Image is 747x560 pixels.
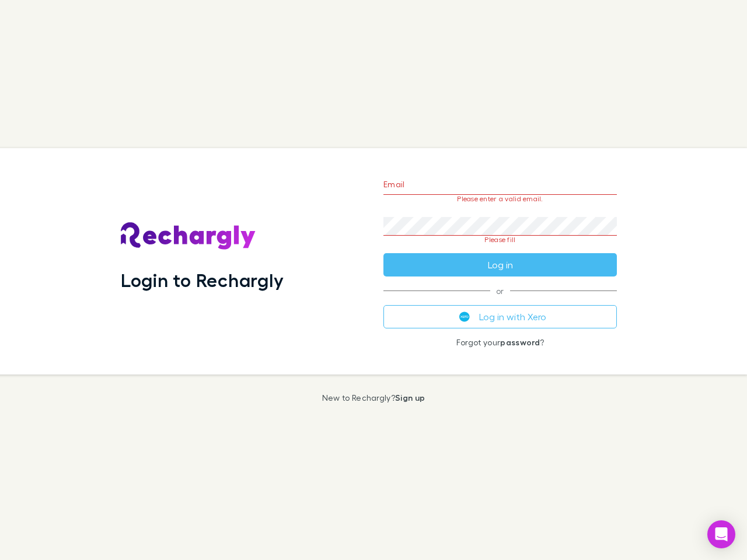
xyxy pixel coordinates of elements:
span: or [383,290,617,291]
div: Open Intercom Messenger [707,520,735,548]
p: Please enter a valid email. [383,195,617,203]
button: Log in with Xero [383,305,617,328]
img: Xero's logo [459,311,470,322]
button: Log in [383,253,617,276]
p: Forgot your ? [383,338,617,347]
img: Rechargly's Logo [121,222,256,250]
a: Sign up [395,393,425,402]
p: New to Rechargly? [322,393,425,402]
a: password [500,337,540,347]
p: Please fill [383,236,617,244]
h1: Login to Rechargly [121,269,284,291]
